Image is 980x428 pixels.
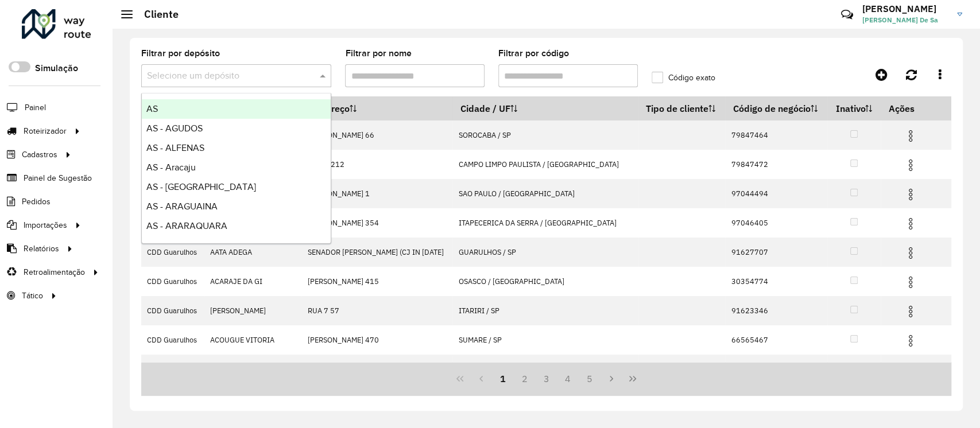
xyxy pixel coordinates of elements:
[24,125,67,137] span: Roteirizador
[638,96,725,120] th: Tipo de cliente
[146,104,158,114] span: AS
[25,102,46,114] span: Painel
[725,296,827,325] td: 91623346
[301,296,452,325] td: RUA 7 57
[725,208,827,238] td: 97046405
[146,201,218,211] span: AS - ARAGUAINA
[835,2,859,27] a: Contato Rápido
[301,325,452,355] td: [PERSON_NAME] 470
[652,72,715,84] label: Código exato
[301,355,452,384] td: [PERSON_NAME] 51
[725,238,827,267] td: 91627707
[204,238,301,267] td: AATA ADEGA
[452,355,638,384] td: SAO BERNARDO DO CAMPO / [GEOGRAPHIC_DATA]
[24,266,85,278] span: Retroalimentação
[204,325,301,355] td: ACOUGUE VITORIA
[24,243,59,255] span: Relatórios
[141,267,204,296] td: CDD Guarulhos
[725,325,827,355] td: 66565467
[301,179,452,208] td: [PERSON_NAME] 1
[204,355,301,384] td: ADEGA - POINT SETTI
[452,150,638,179] td: CAMPO LIMPO PAULISTA / [GEOGRAPHIC_DATA]
[141,296,204,325] td: CDD Guarulhos
[725,179,827,208] td: 97044494
[301,238,452,267] td: SENADOR [PERSON_NAME] (CJ IN [DATE]
[725,96,827,120] th: Código de negócio
[301,120,452,150] td: [PERSON_NAME] 66
[601,368,622,390] button: Next Page
[622,368,644,390] button: Last Page
[579,368,601,390] button: 5
[301,96,452,120] th: Endereço
[146,182,256,192] span: AS - [GEOGRAPHIC_DATA]
[452,325,638,355] td: SUMARE / SP
[35,61,78,75] label: Simulação
[492,368,514,390] button: 1
[141,325,204,355] td: CDD Guarulhos
[146,123,203,133] span: AS - AGUDOS
[301,150,452,179] td: SUICA 212
[725,120,827,150] td: 79847464
[22,196,51,208] span: Pedidos
[862,15,948,25] span: [PERSON_NAME] De Sa
[141,355,204,384] td: CDD Guarulhos
[452,208,638,238] td: ITAPECERICA DA SERRA / [GEOGRAPHIC_DATA]
[301,267,452,296] td: [PERSON_NAME] 415
[725,355,827,384] td: 63462159
[345,46,411,60] label: Filtrar por nome
[204,296,301,325] td: [PERSON_NAME]
[452,179,638,208] td: SAO PAULO / [GEOGRAPHIC_DATA]
[514,368,536,390] button: 2
[146,221,227,231] span: AS - ARARAQUARA
[146,143,204,153] span: AS - ALFENAS
[452,267,638,296] td: OSASCO / [GEOGRAPHIC_DATA]
[24,172,92,184] span: Painel de Sugestão
[725,150,827,179] td: 79847472
[141,238,204,267] td: CDD Guarulhos
[725,267,827,296] td: 30354774
[301,208,452,238] td: [PERSON_NAME] 354
[452,238,638,267] td: GUARULHOS / SP
[452,96,638,120] th: Cidade / UF
[862,3,948,14] h3: [PERSON_NAME]
[24,219,67,231] span: Importações
[452,296,638,325] td: ITARIRI / SP
[498,46,569,60] label: Filtrar por código
[557,368,579,390] button: 4
[881,96,950,120] th: Ações
[141,46,220,60] label: Filtrar por depósito
[22,149,57,161] span: Cadastros
[452,120,638,150] td: SOROCABA / SP
[133,8,179,21] h2: Cliente
[141,93,331,244] ng-dropdown-panel: Options list
[827,96,881,120] th: Inativo
[22,290,43,302] span: Tático
[146,162,196,172] span: AS - Aracaju
[536,368,557,390] button: 3
[204,267,301,296] td: ACARAJE DA GI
